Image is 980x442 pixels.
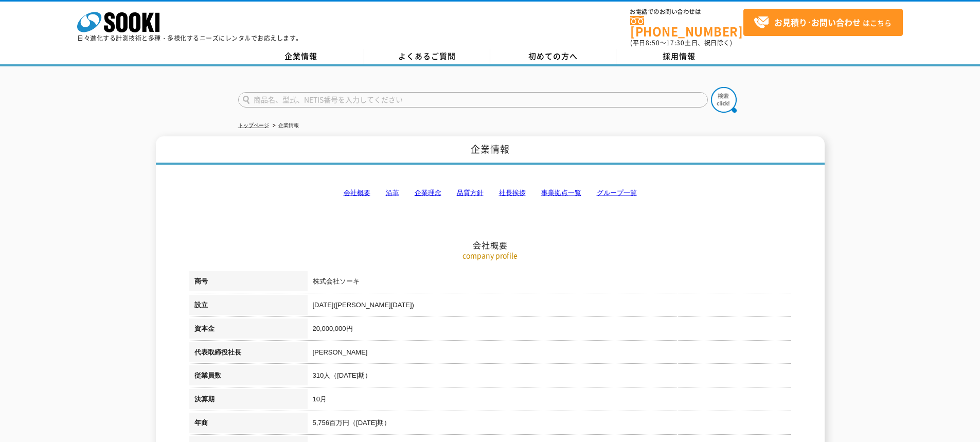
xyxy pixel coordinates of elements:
li: 企業情報 [271,120,299,131]
td: 10月 [308,389,791,413]
span: (平日 ～ 土日、祝日除く) [630,38,732,47]
a: 沿革 [386,189,399,197]
span: はこちら [754,15,892,30]
a: 採用情報 [616,49,742,64]
th: 年商 [189,413,308,436]
a: 会社概要 [344,189,370,197]
td: [PERSON_NAME] [308,342,791,366]
td: 20,000,000円 [308,319,791,342]
th: 代表取締役社長 [189,342,308,366]
p: company profile [189,250,791,261]
a: 事業拠点一覧 [541,189,581,197]
th: 従業員数 [189,365,308,389]
strong: お見積り･お問い合わせ [774,16,861,28]
a: 品質方針 [457,189,484,197]
a: 企業理念 [415,189,441,197]
img: btn_search.png [711,87,737,113]
th: 資本金 [189,319,308,342]
a: お見積り･お問い合わせはこちら [743,9,903,36]
a: [PHONE_NUMBER] [630,16,743,37]
p: 日々進化する計測技術と多種・多様化するニーズにレンタルでお応えします。 [77,35,302,41]
a: グループ一覧 [597,189,637,197]
th: 決算期 [189,389,308,413]
a: よくあるご質問 [364,49,490,64]
h1: 企業情報 [156,136,825,165]
th: 設立 [189,295,308,319]
td: [DATE]([PERSON_NAME][DATE]) [308,295,791,319]
td: 株式会社ソーキ [308,271,791,295]
a: 初めての方へ [490,49,616,64]
th: 商号 [189,271,308,295]
h2: 会社概要 [189,137,791,251]
span: 8:50 [646,38,660,47]
span: 17:30 [666,38,685,47]
td: 310人（[DATE]期） [308,365,791,389]
a: 企業情報 [238,49,364,64]
span: お電話でのお問い合わせは [630,9,743,15]
a: トップページ [238,122,269,128]
input: 商品名、型式、NETIS番号を入力してください [238,92,708,108]
a: 社長挨拶 [499,189,526,197]
td: 5,756百万円（[DATE]期） [308,413,791,436]
span: 初めての方へ [528,50,578,62]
